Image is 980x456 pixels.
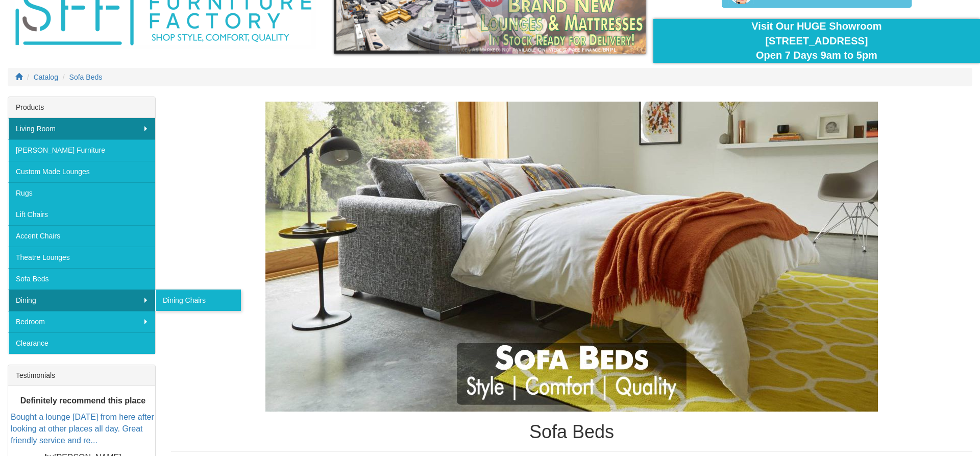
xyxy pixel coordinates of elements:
[8,247,155,268] a: Theatre Lounges
[69,73,103,81] a: Sofa Beds
[11,413,154,445] a: Bought a lounge [DATE] from here after looking at other places all day. Great friendly service an...
[265,102,878,412] img: Sofa Beds
[8,182,155,204] a: Rugs
[8,332,155,354] a: Clearance
[171,422,972,442] h1: Sofa Beds
[20,396,145,405] b: Definitely recommend this place
[8,268,155,290] a: Sofa Beds
[661,19,972,63] div: Visit Our HUGE Showroom [STREET_ADDRESS] Open 7 Days 9am to 5pm
[8,290,155,311] a: Dining
[8,139,155,161] a: [PERSON_NAME] Furniture
[8,311,155,332] a: Bedroom
[8,118,155,139] a: Living Room
[8,97,155,118] div: Products
[155,290,241,311] a: Dining Chairs
[8,204,155,225] a: Lift Chairs
[8,161,155,182] a: Custom Made Lounges
[34,73,58,81] a: Catalog
[8,365,155,386] div: Testimonials
[8,225,155,247] a: Accent Chairs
